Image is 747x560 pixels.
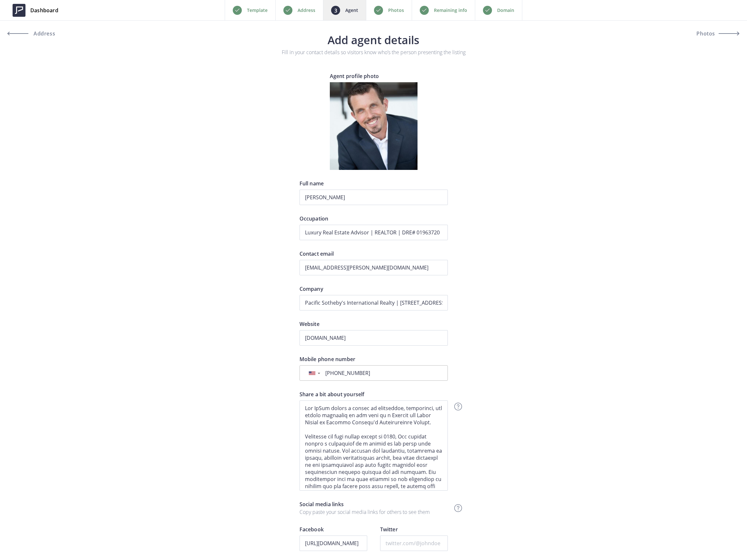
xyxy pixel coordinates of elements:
label: Agent profile photo [330,72,418,82]
input: John Doe [300,190,448,205]
a: Dashboard [8,1,63,20]
label: Mobile phone number [300,355,448,365]
p: Address [298,6,315,14]
p: Remaining info [434,6,467,14]
label: Facebook [300,526,367,535]
p: Domain [497,6,514,14]
span: Dashboard [30,6,58,14]
input: Agency [300,295,448,310]
input: johndoe@company.com [300,260,448,275]
span: Address [32,31,55,36]
label: Occupation [300,215,448,225]
img: question [454,403,462,410]
a: Address [8,26,66,41]
label: Company [300,285,448,295]
p: Copy paste your social media links for others to see them [300,508,448,516]
label: Full name [300,180,448,190]
span: ▼ [317,371,321,375]
p: Social media links [300,500,448,508]
input: +1 201-555-0123 [323,369,442,377]
input: twitter.com/@johndoe [380,535,448,551]
input: agency.com [300,330,448,346]
input: facebook.com/john.doe [300,535,367,551]
input: Real estate agent, Broker, Realtor... [300,225,448,240]
label: Share a bit about yourself [300,390,448,400]
p: Photos [388,6,404,14]
label: Website [300,320,448,330]
label: Contact email [300,250,448,260]
h3: Add agent details [153,34,594,46]
img: question [454,504,462,512]
p: Template [247,6,268,14]
span: Photos [696,31,715,36]
p: Agent [345,6,358,14]
button: Photos [681,26,739,41]
p: Fill in your contact details so visitors know who’s the person presenting the listing [266,48,481,56]
label: Twitter [380,526,448,535]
